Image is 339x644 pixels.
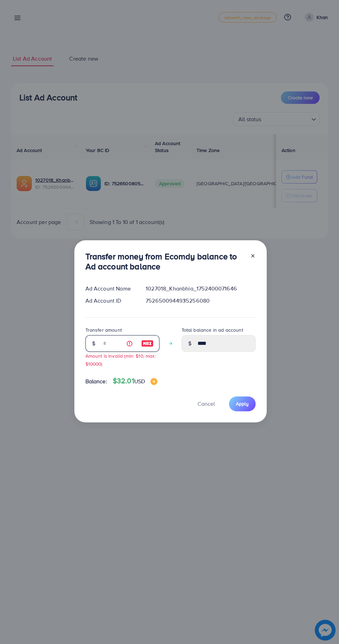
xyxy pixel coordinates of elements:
h3: Transfer money from Ecomdy balance to Ad account balance [85,251,245,271]
div: 1027018_Khanbhia_1752400071646 [140,285,261,293]
span: Balance: [85,377,107,385]
button: Apply [229,396,256,411]
button: Cancel [189,396,223,411]
span: Cancel [198,400,215,408]
h4: $32.01 [113,377,157,385]
label: Transfer amount [85,327,122,333]
span: USD [134,377,145,385]
small: Amount is invalid (min: $10, max: $10000) [85,352,156,367]
div: Ad Account ID [80,297,140,305]
div: 7526500944935256080 [140,297,261,305]
div: Ad Account Name [80,285,140,293]
span: Apply [236,400,249,407]
img: image [141,339,154,348]
img: image [150,378,157,385]
label: Total balance in ad account [182,327,243,333]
